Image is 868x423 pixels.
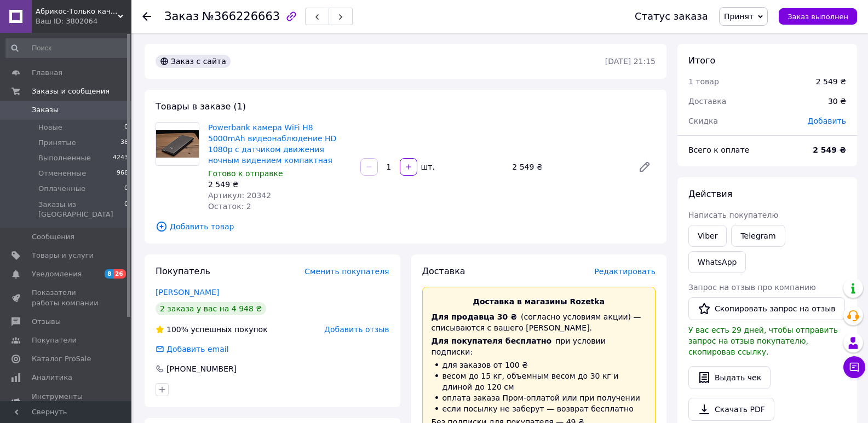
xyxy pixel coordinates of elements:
a: Viber [688,225,727,247]
time: [DATE] 21:15 [605,57,656,66]
a: Скачать PDF [688,398,774,421]
span: Заказ выполнен [787,13,848,21]
div: Добавить email [154,344,230,355]
span: Покупатель [156,266,210,276]
div: 2 549 ₴ [208,179,352,190]
div: 2 549 ₴ [508,159,629,175]
div: шт. [418,161,436,172]
span: Сообщения [32,232,74,242]
div: при условии подписки: [432,335,647,357]
span: 4243 [113,153,128,163]
span: Доставка [688,97,726,106]
li: если посылку не заберут — возврат бесплатно [432,403,647,414]
div: успешных покупок [156,324,268,335]
button: Заказ выполнен [779,8,857,25]
div: 30 ₴ [821,89,853,113]
span: Итого [688,55,715,66]
li: оплата заказа Пром-оплатой или при получении [432,392,647,403]
span: Для покупателя бесплатно [432,337,552,345]
span: Товары и услуги [32,251,94,260]
span: 26 [113,269,126,279]
span: Принят [724,12,754,21]
span: Сменить покупателя [304,267,389,276]
li: весом до 15 кг, объемным весом до 30 кг и длиной до 120 см [432,370,647,392]
span: Оплаченные [38,184,85,194]
a: [PERSON_NAME] [156,288,219,297]
span: Главная [32,68,62,78]
span: Для продавца 30 ₴ [432,312,518,321]
div: Добавить email [165,344,230,355]
div: [PHONE_NUMBER] [165,363,238,374]
span: Добавить товар [156,221,656,233]
button: Чат с покупателем [843,356,865,378]
span: 100% [166,325,188,334]
span: Доставка в магазины Rozetka [473,297,605,306]
span: Редактировать [594,267,656,276]
span: Остаток: 2 [208,202,251,211]
a: Telegram [731,225,785,247]
button: Выдать чек [688,366,771,389]
span: 1 товар [688,77,719,86]
span: Каталог ProSale [32,354,91,364]
b: 2 549 ₴ [813,146,846,154]
button: Скопировать запрос на отзыв [688,297,845,320]
input: Поиск [5,38,129,58]
span: Отзывы [32,317,61,327]
li: для заказов от 100 ₴ [432,360,647,370]
span: Артикул: 20342 [208,191,271,200]
span: Товары в заказе (1) [156,101,246,112]
span: 0 [124,123,128,132]
a: WhatsApp [688,251,746,273]
span: 0 [124,184,128,194]
span: Заказы и сообщения [32,86,110,96]
span: №366226663 [202,10,280,23]
span: Покупатели [32,335,77,345]
span: Инструменты вебмастера и SEO [32,392,101,412]
span: Заказы из [GEOGRAPHIC_DATA] [38,200,124,219]
div: Статус заказа [635,11,708,22]
div: 2 заказа у вас на 4 948 ₴ [156,302,266,315]
span: Написать покупателю [688,211,778,219]
span: Уведомления [32,269,82,279]
div: (согласно условиям акции) — списываются с вашего [PERSON_NAME]. [432,311,647,333]
span: Новые [38,123,62,132]
span: 8 [105,269,113,279]
span: Показатели работы компании [32,288,101,308]
a: Powerbank камера WiFi H8 5000mAh видеонаблюдение HD 1080p с датчиком движения ночным видением ком... [208,123,336,165]
span: Готово к отправке [208,169,283,178]
span: Скидка [688,117,718,125]
span: 38 [120,138,128,148]
span: 0 [124,200,128,219]
a: Редактировать [634,156,656,178]
span: Заказы [32,105,59,115]
span: Доставка [422,266,465,276]
span: Аналитика [32,373,72,383]
span: Действия [688,189,732,199]
span: Добавить отзыв [324,325,389,334]
span: Добавить [808,117,846,125]
span: Абрикос-Только качественные товары! [36,7,118,16]
span: У вас есть 29 дней, чтобы отправить запрос на отзыв покупателю, скопировав ссылку. [688,326,838,356]
span: 968 [117,169,128,178]
div: 2 549 ₴ [816,76,846,87]
img: Powerbank камера WiFi H8 5000mAh видеонаблюдение HD 1080p с датчиком движения ночным видением ком... [156,130,199,158]
span: Принятые [38,138,76,148]
span: Запрос на отзыв про компанию [688,283,816,292]
span: Заказ [164,10,199,23]
div: Вернуться назад [142,11,151,22]
span: Отмененные [38,169,86,178]
div: Ваш ID: 3802064 [36,16,131,26]
span: Выполненные [38,153,91,163]
div: Заказ с сайта [156,55,231,68]
span: Всего к оплате [688,146,749,154]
